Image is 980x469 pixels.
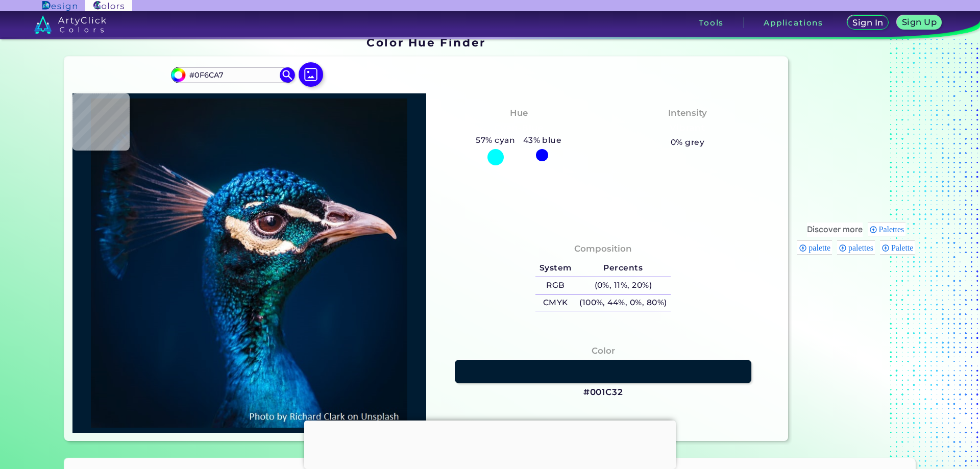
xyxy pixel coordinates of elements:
[490,122,548,134] h3: Cyan-Blue
[583,386,623,399] h3: #001C32
[699,19,724,27] h3: Tools
[535,260,575,277] h5: System
[853,19,883,27] h5: Sign In
[902,18,936,27] h5: Sign Up
[280,67,295,83] img: icon search
[535,277,575,294] h5: RGB
[898,16,940,30] a: Sign Up
[42,1,77,11] img: ArtyClick Design logo
[868,222,906,236] div: Palettes
[575,260,671,277] h5: Percents
[304,421,676,466] iframe: Advertisement
[848,243,876,252] span: palettes
[848,16,888,30] a: Sign In
[185,68,280,82] input: type color..
[808,243,834,252] span: palette
[299,62,323,87] img: icon picture
[807,223,863,237] div: These are topics related to the article that might interest you
[879,225,908,234] span: Palettes
[574,241,632,256] h4: Composition
[575,277,671,294] h5: (0%, 11%, 20%)
[575,294,671,311] h5: (100%, 44%, 0%, 80%)
[78,98,421,428] img: img_pavlin.jpg
[671,136,704,149] h5: 0% grey
[891,243,917,252] span: Palette
[592,343,615,358] h4: Color
[837,240,875,255] div: palettes
[797,240,832,255] div: palette
[366,35,485,50] h1: Color Hue Finder
[764,19,823,27] h3: Applications
[519,134,566,147] h5: 43% blue
[535,294,575,311] h5: CMYK
[880,240,915,255] div: Palette
[510,106,528,120] h4: Hue
[34,15,106,34] img: logo_artyclick_colors_white.svg
[666,122,710,134] h3: Vibrant
[668,106,707,120] h4: Intensity
[472,134,519,147] h5: 57% cyan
